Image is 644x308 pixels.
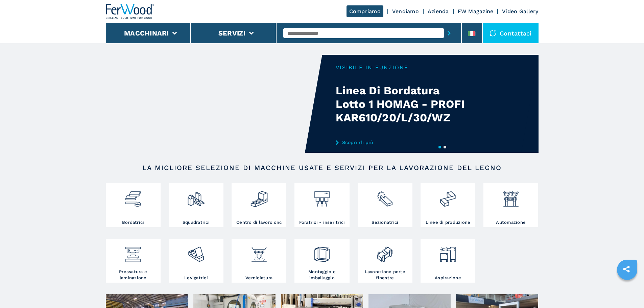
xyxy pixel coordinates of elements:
h3: Lavorazione porte finestre [359,269,411,281]
a: Foratrici - inseritrici [294,183,349,227]
h3: Linee di produzione [426,219,471,226]
a: Verniciatura [232,239,286,283]
a: sharethis [618,261,635,278]
h3: Levigatrici [184,275,208,281]
h3: Pressatura e laminazione [108,269,159,281]
a: Squadratrici [169,183,223,227]
a: Linee di produzione [421,183,475,227]
a: Levigatrici [169,239,223,283]
h3: Sezionatrici [372,219,398,226]
a: FW Magazine [458,8,494,15]
button: submit-button [444,25,454,41]
h3: Montaggio e imballaggio [296,269,348,281]
a: Automazione [483,183,538,227]
img: lavorazione_porte_finestre_2.png [376,240,394,263]
h3: Centro di lavoro cnc [236,219,282,226]
img: squadratrici_2.png [187,185,205,208]
a: Scopri di più [336,140,468,145]
a: Azienda [428,8,449,15]
a: Pressatura e laminazione [106,239,161,283]
video: Your browser does not support the video tag. [106,55,322,153]
h2: LA MIGLIORE SELEZIONE DI MACCHINE USATE E SERVIZI PER LA LAVORAZIONE DEL LEGNO [127,164,517,172]
div: Contattaci [483,23,539,43]
h3: Squadratrici [183,219,210,226]
img: sezionatrici_2.png [376,185,394,208]
img: Ferwood [106,4,154,19]
a: Montaggio e imballaggio [294,239,349,283]
button: 1 [438,146,441,148]
img: levigatrici_2.png [187,240,205,263]
h3: Foratrici - inseritrici [299,219,345,226]
h3: Automazione [496,219,526,226]
a: Sezionatrici [358,183,412,227]
img: automazione.png [502,185,520,208]
a: Compriamo [347,5,383,17]
a: Video Gallery [502,8,538,15]
button: 2 [444,146,446,148]
img: bordatrici_1.png [124,185,142,208]
h3: Aspirazione [435,275,461,281]
img: Contattaci [490,30,496,37]
h3: Bordatrici [122,219,144,226]
button: Servizi [218,29,246,37]
img: pressa-strettoia.png [124,240,142,263]
a: Vendiamo [392,8,419,15]
a: Bordatrici [106,183,161,227]
h3: Verniciatura [245,275,272,281]
a: Centro di lavoro cnc [232,183,286,227]
img: montaggio_imballaggio_2.png [313,240,331,263]
a: Lavorazione porte finestre [358,239,412,283]
img: linee_di_produzione_2.png [439,185,457,208]
img: foratrici_inseritrici_2.png [313,185,331,208]
a: Aspirazione [421,239,475,283]
img: aspirazione_1.png [439,240,457,263]
img: verniciatura_1.png [250,240,268,263]
button: Macchinari [124,29,169,37]
img: centro_di_lavoro_cnc_2.png [250,185,268,208]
